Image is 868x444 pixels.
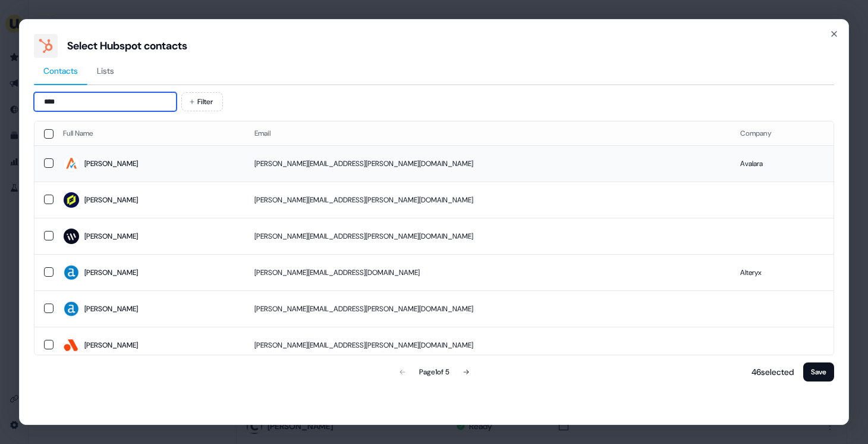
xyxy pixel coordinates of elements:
[803,362,834,382] button: Save
[245,182,730,218] td: [PERSON_NAME][EMAIL_ADDRESS][PERSON_NAME][DOMAIN_NAME]
[181,92,223,111] button: Filter
[84,158,138,170] div: [PERSON_NAME]
[84,230,138,242] div: [PERSON_NAME]
[731,145,834,182] td: Avalara
[419,366,449,378] div: Page 1 of 5
[747,366,794,378] p: 46 selected
[245,254,730,290] td: [PERSON_NAME][EMAIL_ADDRESS][DOMAIN_NAME]
[731,121,834,145] th: Company
[731,254,834,290] td: Alteryx
[97,65,114,77] span: Lists
[84,303,138,315] div: [PERSON_NAME]
[245,218,730,254] td: [PERSON_NAME][EMAIL_ADDRESS][PERSON_NAME][DOMAIN_NAME]
[84,194,138,206] div: [PERSON_NAME]
[245,290,730,327] td: [PERSON_NAME][EMAIL_ADDRESS][PERSON_NAME][DOMAIN_NAME]
[54,121,245,145] th: Full Name
[84,267,138,279] div: [PERSON_NAME]
[245,121,730,145] th: Email
[84,339,138,351] div: [PERSON_NAME]
[67,39,187,53] div: Select Hubspot contacts
[245,327,730,363] td: [PERSON_NAME][EMAIL_ADDRESS][PERSON_NAME][DOMAIN_NAME]
[43,65,78,77] span: Contacts
[245,145,730,182] td: [PERSON_NAME][EMAIL_ADDRESS][PERSON_NAME][DOMAIN_NAME]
